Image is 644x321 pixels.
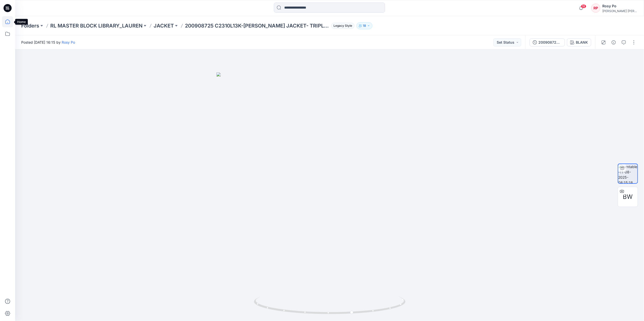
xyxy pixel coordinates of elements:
[21,40,75,45] span: Posted [DATE] 16:15 by
[623,192,633,201] span: BW
[530,38,565,46] button: 200908725 C2310L13K-[PERSON_NAME] JACKET- TRIPLE [PERSON_NAME]
[363,23,366,29] p: 18
[618,164,637,183] img: turntable-11-08-2025-08:15:18
[185,22,329,29] p: 200908725 C2310L13K-[PERSON_NAME] JACKET- TRIPLE [PERSON_NAME]
[154,22,174,29] a: JACKET
[62,40,75,44] a: Rosy Po
[610,38,618,46] button: Details
[50,22,142,29] a: RL MASTER BLOCK LIBRARY_LAUREN
[538,40,562,45] div: 200908725 C2310L13K-[PERSON_NAME] JACKET- TRIPLE [PERSON_NAME]
[581,4,586,8] span: 18
[331,23,354,29] span: Legacy Style
[356,22,372,29] button: 18
[329,22,354,29] button: Legacy Style
[21,22,39,29] a: Folders
[602,9,638,13] div: [PERSON_NAME] [PERSON_NAME]
[567,38,591,46] button: BLANK
[591,4,600,13] div: RP
[576,40,588,45] div: BLANK
[602,3,638,9] div: Rosy Po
